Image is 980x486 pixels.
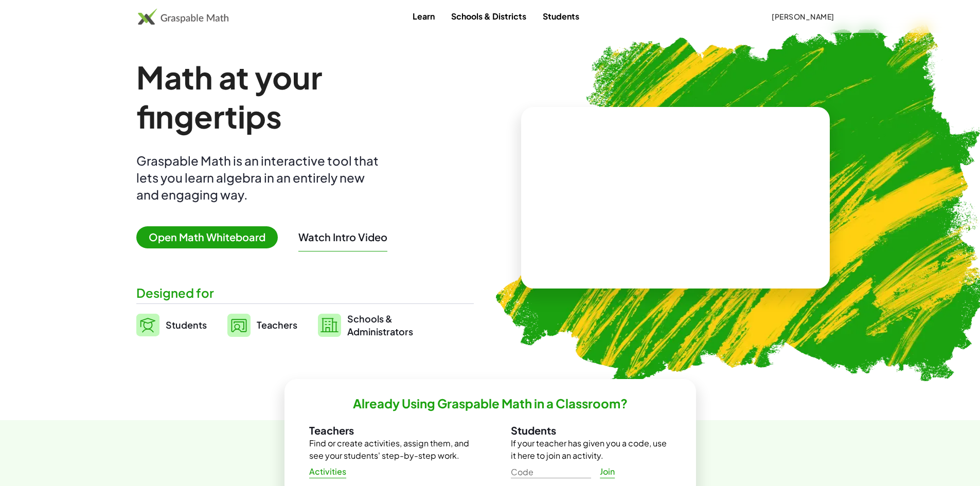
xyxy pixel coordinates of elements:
[598,159,753,237] video: What is this? This is dynamic math notation. Dynamic math notation plays a central role in how Gr...
[511,424,671,437] h3: Students
[301,462,355,481] a: Activities
[309,424,470,437] h3: Teachers
[347,312,413,338] span: Schools & Administrators
[443,7,534,26] a: Schools & Districts
[591,462,624,481] a: Join
[318,314,341,337] img: svg%3e
[257,319,297,331] span: Teachers
[511,437,671,462] p: If your teacher has given you a code, use it here to join an activity.
[534,7,587,26] a: Students
[136,152,383,203] div: Graspable Math is an interactive tool that lets you learn algebra in an entirely new and engaging...
[600,466,615,477] span: Join
[318,312,413,338] a: Schools &Administrators
[227,314,251,337] img: svg%3e
[772,12,834,21] span: [PERSON_NAME]
[309,466,347,477] span: Activities
[136,314,159,336] img: svg%3e
[166,319,207,331] span: Students
[136,284,474,301] div: Designed for
[763,7,843,26] button: [PERSON_NAME]
[309,437,470,462] p: Find or create activities, assign them, and see your students' step-by-step work.
[136,232,286,243] a: Open Math Whiteboard
[298,230,387,244] button: Watch Intro Video
[227,312,297,338] a: Teachers
[136,58,464,136] h1: Math at your fingertips
[404,7,443,26] a: Learn
[353,395,628,411] h2: Already Using Graspable Math in a Classroom?
[136,226,278,248] span: Open Math Whiteboard
[136,312,207,338] a: Students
